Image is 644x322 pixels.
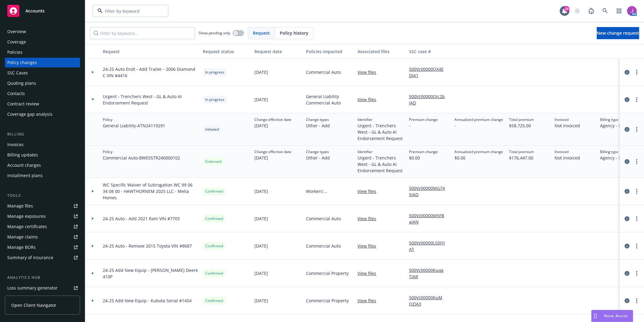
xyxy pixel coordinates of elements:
span: Total premium [509,149,534,155]
span: Invoiced [555,117,580,122]
a: circleInformation [623,96,631,103]
a: Account charges [5,160,80,170]
span: Workers' Compensation [306,188,353,194]
span: Annualized premium change [454,117,503,122]
span: Policy history [280,30,308,36]
button: Associated files [355,44,407,59]
a: Coverage [5,37,80,47]
span: [DATE] [254,215,268,222]
a: Report a Bug [585,5,597,17]
div: Overview [7,27,26,36]
a: View files [357,69,381,75]
a: Manage exposures [5,211,80,221]
span: Commercial Auto [306,100,341,106]
a: Policy changes [5,58,80,67]
a: Summary of insurance [5,253,80,262]
a: New change request [597,27,639,39]
span: 24-25 Add New Equip - [PERSON_NAME] Deere 410P [103,267,198,280]
a: more [633,69,640,76]
a: Manage certificates [5,222,80,231]
img: photo [627,6,637,16]
a: 500Vz00000QX4EDIA1 [409,66,450,79]
div: Toggle Row Expanded [85,260,100,287]
span: Commercial Property [306,270,349,276]
div: Toggle Row Expanded [85,287,100,314]
a: Billing updates [5,150,80,160]
span: $0.00 [409,155,438,161]
span: [DATE] [254,243,268,249]
div: Account charges [7,160,41,170]
a: 500Vz00000KuMQZIA3 [409,294,450,307]
span: Other - Add [306,155,330,161]
span: Agency - Pay in full [600,122,639,129]
span: Billing type [600,117,639,122]
span: Other - Add [306,122,330,129]
div: Associated files [357,48,404,55]
div: Policy changes [7,58,37,67]
span: Urgent - Trenchers West - GL & Auto AI Endorsement Request [357,122,404,142]
span: [DATE] [254,122,291,129]
a: circleInformation [623,69,631,76]
a: Switch app [613,5,625,17]
span: Change types [306,117,330,122]
a: Policies [5,47,80,57]
span: Accounts [25,9,45,13]
span: WC Specific Waiver of Subrogation WC 99 06 34 08 00 - HAWTHORNEM 2025 LLC - Melia Homes [103,182,198,201]
span: Confirmed [205,271,223,276]
a: View files [357,215,381,222]
span: 24-25 Add New Equip - Kubota Serial #1454 [103,297,192,304]
a: Search [599,5,611,17]
span: Premium change [409,149,438,155]
div: Summary of insurance [7,253,53,262]
span: Premium change [409,117,438,122]
button: Request status [200,44,252,59]
button: Policies impacted [304,44,355,59]
span: - [454,122,503,129]
a: circleInformation [623,242,631,250]
span: Identifier [357,149,404,155]
a: 500Vz00000QJc2bIAD [409,93,450,106]
a: more [633,188,640,195]
span: Annualized premium change [454,149,503,155]
a: View files [357,270,381,276]
a: View files [357,188,381,194]
span: Show pending only [199,30,230,36]
span: $0.00 [454,155,503,161]
a: Accounts [5,2,80,19]
div: Toggle Row Expanded [85,232,100,260]
span: Commercial Auto [306,215,341,222]
div: Toggle Row Expanded [85,113,100,146]
div: Contacts [7,89,25,98]
div: Contract review [7,99,39,109]
span: Not invoiced [555,122,580,129]
div: Manage claims [7,232,38,242]
a: circleInformation [623,158,631,165]
div: Toggle Row Expanded [85,205,100,232]
div: Toggle Row Expanded [85,178,100,205]
a: Coverage gap analysis [5,109,80,119]
span: Change effective date [254,149,291,155]
span: - [409,122,438,129]
button: SSC case # [407,44,452,59]
a: more [633,158,640,165]
span: In progress [205,97,224,102]
span: Commercial Property [306,297,349,304]
a: Manage BORs [5,242,80,252]
div: Analytics hub [5,275,80,281]
span: Billing type [600,149,639,155]
a: Invoices [5,140,80,149]
div: Coverage [7,37,26,47]
div: Toggle Row Expanded [85,86,100,113]
span: Total premium [509,117,534,122]
a: Overview [5,27,80,36]
div: Billing updates [7,150,38,160]
span: In progress [205,70,224,75]
span: Identifier [357,117,404,122]
div: Invoices [7,140,24,149]
a: View files [357,96,381,103]
a: Manage claims [5,232,80,242]
a: circleInformation [623,297,631,304]
a: more [633,242,640,250]
span: [DATE] [254,155,291,161]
